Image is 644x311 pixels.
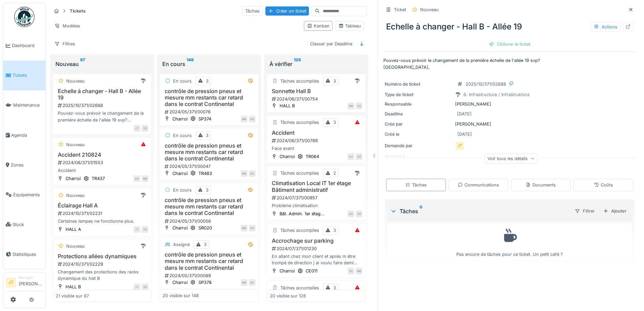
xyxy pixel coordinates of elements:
sup: 87 [80,60,85,68]
a: Dashboard [3,31,46,61]
div: Voir tous les détails [484,154,538,163]
div: Face avant [270,145,362,152]
div: Classer par Deadline [307,39,355,49]
div: Pas encore de tâches pour ce ticket. Un petit café ? [392,226,627,258]
div: SP378 [198,279,212,286]
div: [DATE] [457,131,472,137]
div: DG [348,210,354,217]
div: En cours [173,78,192,84]
div: JT [134,284,140,290]
div: SC [348,268,354,274]
div: JT [134,125,140,132]
div: Ticket [394,6,406,13]
div: Manager [19,275,43,280]
h3: contrôle de pression pneus et mesure mm restants car retard dans le contrat Continental [163,88,255,108]
span: Maintenance [13,102,43,108]
a: Stock [3,209,46,239]
div: 2024/10/371/02229 [57,261,148,267]
div: SR020 [198,225,212,231]
div: 2025/10/371/02688 [57,102,148,109]
span: Équipements [13,192,43,198]
div: Accident [56,167,148,174]
div: Créé le [385,131,452,137]
div: Créé par [385,121,452,127]
div: GS [142,284,148,290]
div: En cours [173,187,192,193]
h3: Accident [270,130,362,136]
h3: Echelle à changer - Hall B - Allée 19 [56,88,148,101]
div: 2025/10/371/02688 [466,81,506,87]
div: 2024/05/371/00089 [164,272,255,279]
div: MB [241,279,247,286]
div: MB [356,268,362,274]
div: HALL B [66,284,81,290]
div: 2024/05/371/00076 [164,109,255,115]
div: MB [241,225,247,231]
div: Actions [591,22,620,32]
div: 3 [333,285,336,291]
div: Tâches accomplies [280,285,319,291]
div: 2024/06/371/00789 [271,137,362,144]
div: Nouveau [55,60,149,68]
div: GS [249,225,256,231]
div: Nouveau [66,78,85,84]
div: Charroi [66,175,81,182]
div: GS [249,170,256,177]
div: Tâches [405,182,427,188]
div: Tâches [242,6,263,16]
div: TR437 [92,175,105,182]
div: 3 [333,78,336,84]
div: TR064 [306,153,319,160]
a: Équipements [3,180,46,209]
div: Charroi [172,225,188,231]
div: 3 [206,132,209,139]
div: Tâches accomplies [280,78,319,84]
div: [DATE] [457,111,472,117]
div: MB [241,170,247,177]
div: JT [134,226,140,233]
h3: contrôle de pression pneus et mesure mm restants car retard dans le contrat Continental [163,197,255,217]
div: GS [356,103,362,109]
div: Pouvez-vous prévoir le changement de la première échelle de l'allée 19 svp? [GEOGRAPHIC_DATA], [56,110,148,123]
div: Problème climatisation [270,202,362,209]
div: 2 [333,170,336,176]
span: Agenda [11,132,43,138]
div: MB [241,116,247,123]
div: 20 visible sur 128 [270,292,306,299]
div: 2024/05/371/00056 [164,218,255,224]
div: 6. Infrastructure / Infraštruktúra [463,91,529,98]
div: Tableau [338,23,361,29]
div: RM [348,103,354,109]
div: Filtres [51,39,78,49]
sup: 128 [294,60,301,68]
div: 2024/05/371/00047 [164,163,255,170]
div: Charroi [172,279,188,286]
div: [PERSON_NAME] [385,101,635,107]
div: 3 [206,187,209,193]
span: Stock [13,221,43,228]
div: GS [249,279,256,286]
div: MB [142,175,148,182]
div: En cours [173,132,192,139]
div: Communications [458,182,499,188]
h3: contrôle de pression pneus et mesure mm restants car retard dans le contrat Continental [163,142,255,162]
div: En allant chez mon client et après m être trompé de direction j ai voulu faire demi tour et en vo... [270,253,362,266]
div: SP374 [198,116,211,122]
div: TR483 [198,170,212,177]
h3: Sonnette Hall B [270,88,362,94]
div: 2024/07/371/00957 [271,195,362,201]
h3: Accident 210824 [56,152,148,158]
div: 3 [206,78,209,84]
div: Nouveau [420,6,439,13]
div: Tâches [390,207,569,215]
h3: Protections allées dynamiques [56,253,148,260]
div: 3 [204,241,207,248]
div: Créer un ticket [265,6,309,16]
div: 2024/08/371/01553 [57,159,148,166]
span: Tickets [13,72,43,79]
div: GS [142,226,148,233]
div: Charroi [280,268,295,274]
div: 2024/06/371/00754 [271,96,362,102]
div: Responsable [385,101,452,107]
div: Deadline [385,111,452,117]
